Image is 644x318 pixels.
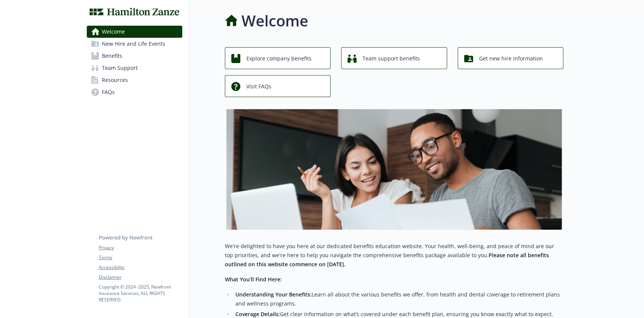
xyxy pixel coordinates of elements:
[233,290,564,308] li: Learn all about the various benefits we offer, from health and dental coverage to retirement plan...
[246,51,312,66] span: Explore company benefits
[102,26,125,38] span: Welcome
[225,276,282,283] strong: What You’ll Find Here:
[479,51,543,66] span: Get new hire information
[99,284,182,303] p: Copyright © 2024 - 2025 , Newfront Insurance Services, ALL RIGHTS RESERVED
[87,74,182,86] a: Resources
[87,38,182,50] a: New Hire and Life Events
[99,274,182,281] a: Disclaimer
[87,86,182,98] a: FAQs
[102,38,165,50] span: New Hire and Life Events
[87,26,182,38] a: Welcome
[235,310,280,318] strong: Coverage Details:
[102,50,122,62] span: Benefits
[99,264,182,271] a: Accessibility
[225,47,331,69] button: Explore company benefits
[87,62,182,74] a: Team Support
[87,50,182,62] a: Benefits
[99,244,182,251] a: Privacy
[246,79,271,94] span: Visit FAQs
[363,51,420,66] span: Team support benefits
[235,291,311,298] strong: Understanding Your Benefits:
[102,86,115,98] span: FAQs
[102,74,128,86] span: Resources
[341,47,447,69] button: Team support benefits
[226,109,562,230] img: overview page banner
[241,9,308,32] h1: Welcome
[225,242,564,269] p: We're delighted to have you here at our dedicated benefits education website. Your health, well-b...
[458,47,564,69] button: Get new hire information
[99,254,182,261] a: Terms
[225,75,331,97] button: Visit FAQs
[102,62,138,74] span: Team Support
